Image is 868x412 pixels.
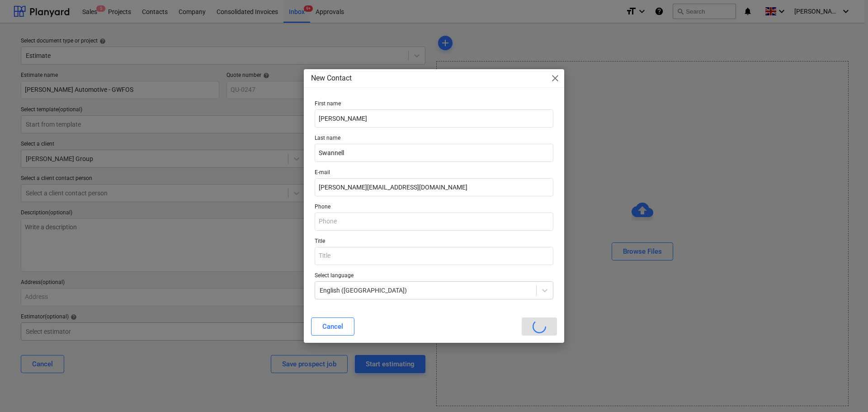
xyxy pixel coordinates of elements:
[315,109,553,128] input: First name
[315,272,553,281] p: Select language
[315,238,553,247] p: Title
[315,169,553,178] p: E-mail
[315,204,553,213] p: Phone
[315,135,553,144] p: Last name
[315,247,553,265] input: Title
[315,100,553,109] p: First name
[315,178,553,196] input: E-mail
[311,317,354,336] button: Cancel
[311,73,352,84] p: New Contact
[550,73,561,84] span: close
[322,321,343,332] div: Cancel
[315,144,553,162] input: Last name
[315,213,553,231] input: Phone
[823,369,868,412] iframe: Chat Widget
